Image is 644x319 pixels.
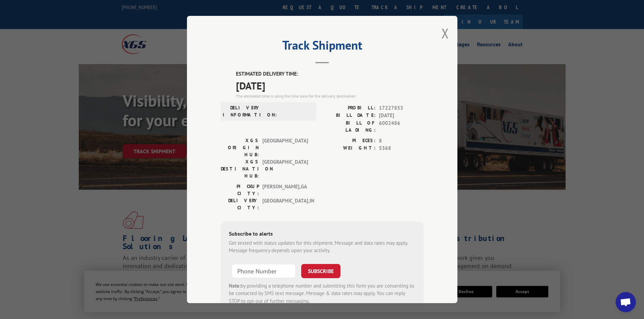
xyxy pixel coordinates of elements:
label: PIECES: [322,137,376,145]
span: [DATE] [236,78,424,93]
strong: Note: [229,283,241,289]
span: [DATE] [379,112,424,119]
h2: Track Shipment [221,41,424,53]
span: 17227853 [379,104,424,112]
span: [GEOGRAPHIC_DATA] [262,137,308,158]
div: Subscribe to alerts [229,230,415,239]
a: Open chat [616,292,636,312]
span: [GEOGRAPHIC_DATA] , IN [262,197,308,211]
label: PROBILL: [322,104,376,112]
div: by providing a telephone number and submitting this form you are consenting to be contacted by SM... [229,282,415,305]
label: DELIVERY INFORMATION: [223,104,261,118]
input: Phone Number [232,264,296,278]
label: XGS ORIGIN HUB: [221,137,259,158]
label: BILL DATE: [322,112,376,119]
label: ESTIMATED DELIVERY TIME: [236,70,424,78]
span: 5368 [379,144,424,152]
span: 8 [379,137,424,145]
span: 6002486 [379,119,424,134]
label: BILL OF LADING: [322,119,376,134]
button: SUBSCRIBE [301,264,340,278]
button: Close modal [442,24,449,42]
div: Get texted with status updates for this shipment. Message and data rates may apply. Message frequ... [229,239,415,255]
span: [PERSON_NAME] , GA [262,183,308,197]
label: DELIVERY CITY: [221,197,259,211]
span: [GEOGRAPHIC_DATA] [262,158,308,180]
label: WEIGHT: [322,144,376,152]
label: PICKUP CITY: [221,183,259,197]
label: XGS DESTINATION HUB: [221,158,259,180]
div: The estimated time is using the time zone for the delivery destination. [236,93,424,99]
